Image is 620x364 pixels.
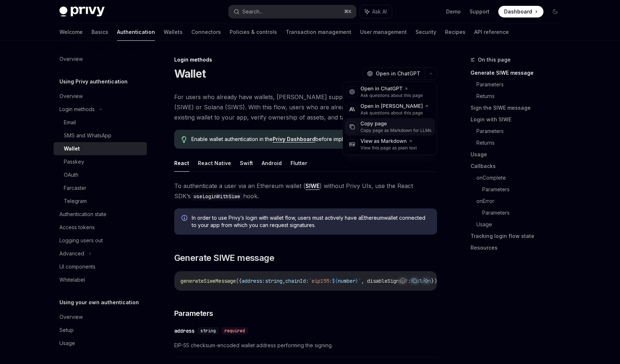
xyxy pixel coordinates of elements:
div: Open in [PERSON_NAME] [360,103,429,110]
button: Swift [240,154,253,172]
a: User management [360,23,407,41]
div: Copy page as Markdown for LLMs [360,128,432,133]
a: Usage [471,149,567,160]
a: Resources [471,242,567,254]
span: address: [242,278,265,284]
a: Parameters [482,207,567,219]
a: OAuth [54,168,147,181]
span: } [355,278,358,284]
a: Overview [54,52,147,66]
div: Authentication state [59,210,106,219]
a: Returns [476,137,567,149]
a: Setup [54,324,147,337]
a: Policies & controls [230,23,277,41]
a: Authentication [117,23,155,41]
svg: Tip [182,136,187,143]
div: Setup [59,326,74,334]
a: Returns [476,90,567,102]
span: Ask AI [372,8,387,15]
span: Dashboard [504,8,532,15]
span: string [200,328,216,334]
div: Wallet [64,144,80,153]
button: Flutter [290,154,307,172]
a: Generate SIWE message [471,67,567,79]
span: Open in ChatGPT [376,70,420,77]
div: Ask questions about this page [360,93,423,98]
div: Logging users out [59,236,103,245]
div: OAuth [64,171,78,179]
span: generateSiweMessage [180,278,236,284]
div: Login methods [59,105,95,114]
span: On this page [478,55,511,64]
div: Overview [59,92,83,101]
div: Farcaster [64,184,86,192]
button: Toggle dark mode [549,6,561,17]
button: Ask AI [360,5,392,18]
div: Overview [59,55,83,63]
a: UI components [54,260,147,273]
span: In order to use Privy’s login with wallet flow, users must actively have a Ethereum wallet connec... [192,214,430,229]
span: ${ [332,278,338,284]
div: Login methods [174,56,437,63]
div: Overview [59,313,83,321]
div: Open in ChatGPT [360,85,423,93]
a: Security [416,23,436,41]
span: `eip155: [309,278,332,284]
span: Enable wallet authentication in the before implementing this feature. [191,136,429,143]
a: Overview [54,310,147,324]
div: UI components [59,262,95,271]
button: Copy the contents from the code block [410,276,419,285]
div: SMS and WhatsApp [64,131,112,140]
a: Whitelabel [54,273,147,286]
a: Privy Dashboard [273,136,315,142]
a: Parameters [476,79,567,90]
a: Support [469,8,490,15]
a: Transaction management [286,23,351,41]
div: Passkey [64,157,84,166]
div: Ask questions about this page [360,110,429,116]
button: Ask AI [421,276,431,285]
a: Welcome [59,23,83,41]
h5: Using Privy authentication [59,77,128,86]
span: ` [358,278,361,284]
span: To authenticate a user via an Ethereum wallet ( ) without Privy UIs, use the React SDK’s hook. [174,181,437,201]
h1: Wallet [174,67,206,80]
button: Report incorrect code [398,276,408,285]
a: Sign the SIWE message [471,102,567,114]
a: Passkey [54,155,147,168]
span: ({ [236,278,242,284]
a: Wallets [164,23,183,41]
a: Connectors [191,23,221,41]
h5: Using your own authentication [59,298,139,307]
a: Usage [54,337,147,350]
div: address [174,327,195,334]
a: Access tokens [54,221,147,234]
a: Login with SIWE [471,114,567,125]
div: Advanced [59,249,84,258]
a: API reference [474,23,509,41]
button: React [174,154,189,172]
a: Telegram [54,195,147,208]
div: Whitelabel [59,275,85,284]
span: }) [431,278,437,284]
a: Parameters [476,125,567,137]
a: Authentication state [54,208,147,221]
a: Callbacks [471,160,567,172]
div: Access tokens [59,223,95,232]
span: , disableSignup? [361,278,408,284]
div: Search... [242,7,263,16]
span: ⌘ K [344,9,352,15]
a: Dashboard [498,6,543,17]
code: useLoginWithSiwe [191,192,243,200]
div: Usage [59,339,75,348]
div: Copy page [360,120,432,128]
a: Overview [54,90,147,103]
span: Parameters [174,308,213,318]
span: string [265,278,282,284]
span: EIP-55 checksum-encoded wallet address performing the signing. [174,341,437,350]
a: Basics [91,23,108,41]
a: SMS and WhatsApp [54,129,147,142]
a: SIWE [305,182,320,190]
div: required [222,327,248,334]
a: Parameters [482,184,567,195]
